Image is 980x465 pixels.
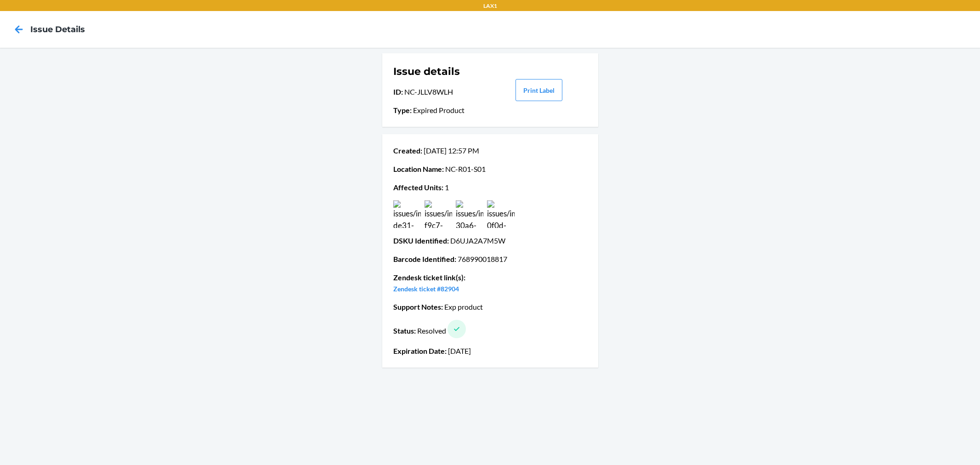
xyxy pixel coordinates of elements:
[30,23,85,35] h4: Issue details
[393,87,403,96] span: ID :
[393,285,459,293] a: Zendesk ticket #82904
[393,346,447,355] span: Expiration Date :
[393,200,421,228] img: issues/images/b6db6b04-de31-4444-a875-2270a1188c90.jpg
[393,86,489,97] p: NC-JLLV8WLH
[393,302,443,311] span: Support Notes :
[393,273,465,282] span: Zendesk ticket link(s) :
[425,200,452,228] img: issues/images/21eaf8ab-f9c7-4ce0-aac8-ef3928d685d5.jpg
[393,235,587,246] p: D6UJA2A7M5W
[456,200,483,228] img: issues/images/d8468974-30a6-4346-99f2-b376c300baff.jpg
[393,301,587,312] p: Exp product
[393,255,456,263] span: Barcode Identified :
[393,164,444,173] span: Location Name :
[393,183,443,192] span: Affected Units :
[393,326,416,335] span: Status :
[515,79,562,101] button: Print Label
[487,200,515,228] img: issues/images/e1f9ff94-0f0d-4963-a018-7edd177d9bc2.jpg
[393,106,412,114] span: Type :
[393,182,587,193] p: 1
[393,320,587,338] p: Resolved
[483,2,497,10] p: LAX1
[393,146,422,155] span: Created :
[393,346,587,357] p: [DATE]
[393,105,489,116] p: Expired Product
[393,64,489,79] h1: Issue details
[393,254,587,265] p: 768990018817
[393,236,449,245] span: DSKU Identified :
[393,145,587,156] p: [DATE] 12:57 PM
[393,164,587,175] p: NC-R01-S01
